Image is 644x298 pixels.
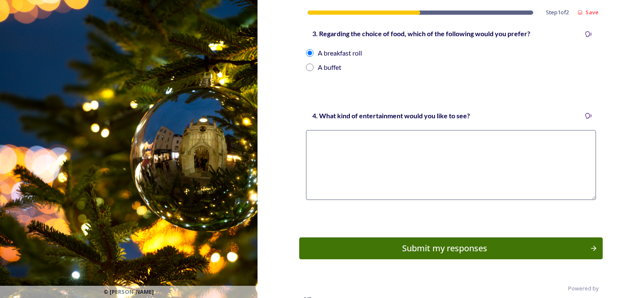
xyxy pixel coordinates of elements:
[304,242,586,255] div: Submit my responses
[546,8,569,16] span: Step 1 of 2
[312,112,470,120] strong: 4. What kind of entertainment would you like to see?
[312,29,530,37] strong: 3. Regarding the choice of food, which of the following would you prefer?
[318,62,341,72] div: A buffet
[299,237,603,259] button: Continue
[318,48,362,58] div: A breakfast roll
[104,288,154,296] span: © [PERSON_NAME]
[568,285,598,293] span: Powered by
[585,8,598,16] strong: Save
